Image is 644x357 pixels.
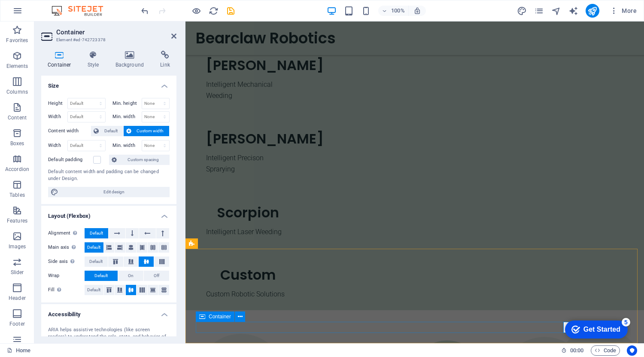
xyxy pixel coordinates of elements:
[568,6,579,16] button: text_generator
[134,126,167,136] span: Custom width
[8,114,27,121] p: Content
[41,206,176,221] h4: Layout (Flexbox)
[48,271,85,281] label: Wrap
[85,271,118,281] button: Default
[606,4,640,18] button: More
[124,126,170,136] button: Custom width
[21,184,104,198] div: Scorpion
[140,6,150,16] button: undo
[85,285,103,295] button: Default
[91,126,123,136] button: Default
[6,88,28,95] p: Columns
[48,155,93,165] label: Default padding
[587,6,597,16] i: Publish
[154,271,159,281] span: Off
[9,320,25,327] p: Footer
[87,242,100,253] span: Default
[48,256,85,267] label: Side axis
[25,9,62,17] div: Get Started
[561,345,584,356] h6: Session time
[591,345,620,356] button: Code
[576,347,577,354] span: :
[413,7,421,15] i: On resize automatically adjust zoom level to fit chosen device.
[9,295,26,302] p: Header
[118,271,143,281] button: On
[89,256,103,267] span: Default
[41,304,176,320] h4: Accessibility
[9,243,26,250] p: Images
[610,6,637,15] span: More
[140,6,150,16] i: Undo: Change pages (Ctrl+Z)
[101,126,121,136] span: Default
[56,28,176,36] h2: Container
[112,101,142,106] label: Min. height
[7,217,27,224] p: Features
[517,6,527,16] button: design
[48,126,91,136] label: Content width
[209,6,219,16] i: Reload page
[109,155,170,165] button: Custom spacing
[9,192,25,198] p: Tables
[5,166,29,173] p: Accordion
[56,36,159,44] h3: Element #ed-742723378
[391,6,405,16] h6: 100%
[85,256,108,267] button: Default
[119,155,167,165] span: Custom spacing
[41,76,176,91] h4: Size
[61,187,167,197] span: Edit design
[94,271,108,281] span: Default
[551,6,561,16] i: Navigator
[109,51,154,69] h4: Background
[112,143,142,148] label: Min. width
[191,6,201,16] button: Click here to leave preview mode and continue editing
[48,326,170,348] div: ARIA helps assistive technologies (like screen readers) to understand the role, state, and behavi...
[64,2,72,10] div: 5
[112,114,142,119] label: Min. width
[570,345,583,356] span: 00 00
[586,4,599,18] button: publish
[90,228,103,238] span: Default
[595,345,616,356] span: Code
[568,6,578,16] i: AI Writer
[87,285,100,295] span: Default
[551,6,562,16] button: navigator
[48,242,85,253] label: Main axis
[208,6,219,16] button: reload
[85,228,108,238] button: Default
[48,101,67,106] label: Height
[11,269,24,276] p: Slider
[6,37,28,44] p: Favorites
[6,63,28,70] p: Elements
[21,247,104,260] div: Custom
[154,51,176,69] h4: Link
[128,271,134,281] span: On
[81,51,109,69] h4: Style
[41,51,81,69] h4: Container
[10,140,24,147] p: Boxes
[85,242,103,253] button: Default
[48,114,67,119] label: Width
[209,314,231,319] span: Container
[225,6,236,16] button: save
[627,345,637,356] button: Usercentrics
[48,228,85,238] label: Alignment
[534,6,544,16] button: pages
[144,271,169,281] button: Off
[48,168,170,183] div: Default content width and padding can be changed under Design.
[226,6,236,16] i: Save (Ctrl+S)
[48,187,170,197] button: Edit design
[48,285,85,295] label: Fill
[7,345,30,356] a: Click to cancel selection. Double-click to open Pages
[49,6,114,16] img: Editor Logo
[534,6,544,16] i: Pages (Ctrl+Alt+S)
[48,143,67,148] label: Width
[7,4,70,22] div: Get Started 5 items remaining, 0% complete
[21,37,104,51] div: [PERSON_NAME]
[378,6,409,16] button: 100%
[21,110,104,124] div: [PERSON_NAME]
